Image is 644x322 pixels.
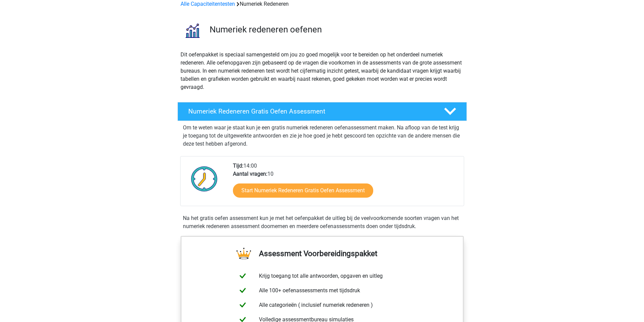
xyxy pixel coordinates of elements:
div: 14:00 10 [228,162,463,206]
a: Start Numeriek Redeneren Gratis Oefen Assessment [233,183,373,198]
a: Alle Capaciteitentesten [181,1,235,7]
div: Na het gratis oefen assessment kun je met het oefenpakket de uitleg bij de veelvoorkomende soorte... [180,214,464,230]
h4: Numeriek Redeneren Gratis Oefen Assessment [188,107,433,115]
p: Dit oefenpakket is speciaal samengesteld om jou zo goed mogelijk voor te bereiden op het onderdee... [181,51,464,91]
img: Klok [187,162,221,196]
img: numeriek redeneren [178,16,207,45]
p: Om te weten waar je staat kun je een gratis numeriek redeneren oefenassessment maken. Na afloop v... [183,124,461,148]
h3: Numeriek redeneren oefenen [210,24,461,35]
b: Aantal vragen: [233,171,267,177]
a: Numeriek Redeneren Gratis Oefen Assessment [175,102,470,121]
b: Tijd: [233,163,243,169]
